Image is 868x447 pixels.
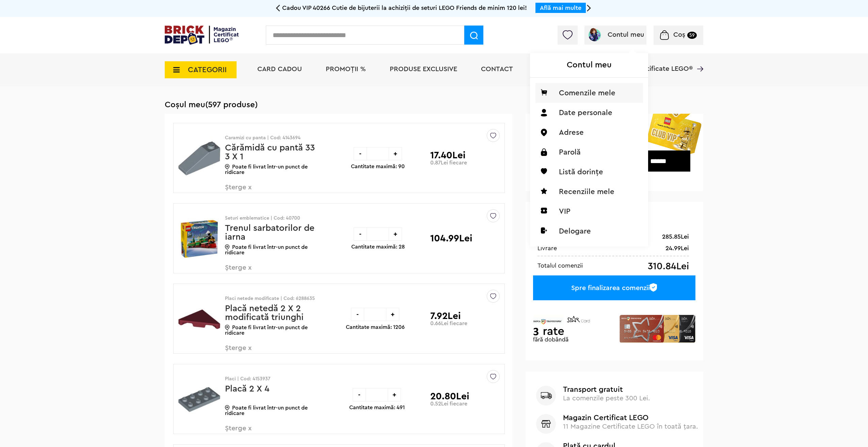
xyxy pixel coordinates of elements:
p: 0.52Lei fiecare [430,401,467,406]
b: Magazin Certificat LEGO [563,414,698,421]
p: Caramizi cu panta | Cod: 4143694 [225,135,322,140]
p: Poate fi livrat într-un punct de ridicare [225,244,322,255]
div: - [353,388,366,401]
a: Spre finalizarea comenzii [533,275,695,300]
span: Șterge x [225,345,305,359]
img: Cărămidă cu pantă 33 3 X 1 [178,133,220,184]
p: 0.66Lei fiecare [430,321,467,326]
p: Poate fi livrat într-un punct de ridicare [225,405,322,416]
span: Șterge x [225,184,305,198]
span: (597 produse) [205,101,258,109]
div: + [389,227,402,241]
div: Livrare [537,244,557,252]
p: 0.87Lei fiecare [430,160,467,165]
p: Cantitate maximă: 28 [351,244,405,250]
img: Placă 2 X 4 [178,374,220,425]
p: Placi | Cod: 4153937 [225,377,322,381]
p: Cantitate maximă: 1206 [346,324,405,330]
p: Placi netede modificate | Cod: 6288635 [225,296,322,301]
span: Cadou VIP 40266 Cutie de bijuterii la achiziții de seturi LEGO Friends de minim 120 lei! [282,5,527,11]
p: 20.80Lei [430,392,469,401]
div: 310.84Lei [648,261,689,271]
img: Transport gratuit [536,386,556,405]
div: + [389,147,402,160]
a: PROMOȚII % [326,66,366,73]
p: 17.40Lei [430,150,466,160]
div: 285.85Lei [662,233,689,241]
p: 7.92Lei [430,311,461,321]
a: Card Cadou [257,66,302,73]
span: 11 Magazine Certificate LEGO în toată țara. [563,423,698,430]
img: Placă netedă 2 X 2 modificată triunghi [178,293,220,345]
h1: Coșul meu [165,100,703,110]
h1: Contul meu [530,53,648,78]
span: Coș [673,31,685,38]
a: Produse exclusive [390,66,457,73]
a: Magazine Certificate LEGO® [693,57,703,63]
p: Seturi emblematice | Cod: 40700 [225,216,322,221]
img: Trenul sarbatorilor de iarna [178,213,220,264]
span: Șterge x [225,425,305,440]
div: Totalul comenzii [537,261,583,270]
p: Cantitate maximă: 491 [349,405,405,410]
a: Contul meu [587,31,644,38]
div: 24.99Lei [665,244,689,252]
span: La comenzile peste 300 Lei. [563,395,650,402]
p: Cantitate maximă: 90 [351,164,405,169]
p: Poate fi livrat într-un punct de ridicare [225,325,322,336]
div: - [354,147,367,160]
span: Magazine Certificate LEGO® [604,57,693,72]
a: Trenul sarbatorilor de iarna [225,224,315,241]
a: Placă 2 X 4 [225,384,270,393]
b: Transport gratuit [563,386,698,393]
small: 59 [687,32,697,39]
span: CATEGORII [188,66,227,74]
p: Poate fi livrat într-un punct de ridicare [225,164,322,175]
a: Află mai multe [540,5,581,11]
img: Magazin Certificat LEGO [536,414,556,434]
span: Contul meu [608,31,644,38]
div: - [354,227,367,241]
a: Placă netedă 2 X 2 modificată triunghi [225,304,304,322]
div: + [386,308,399,321]
a: Contact [481,66,513,73]
p: 104.99Lei [430,234,472,243]
div: - [351,308,364,321]
span: Șterge x [225,264,305,279]
a: Cărămidă cu pantă 33 3 X 1 [225,143,315,161]
div: + [388,388,401,401]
